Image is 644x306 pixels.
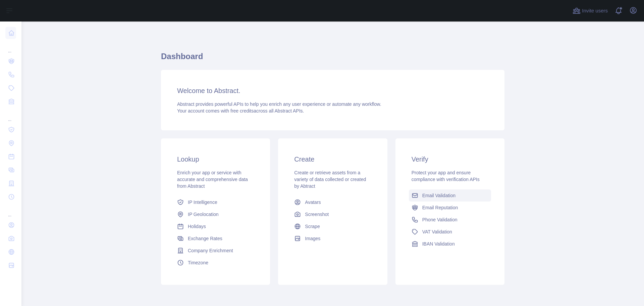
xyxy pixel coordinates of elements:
div: ... [5,40,16,54]
a: IBAN Validation [409,238,491,250]
span: Email Validation [422,192,455,199]
h1: Dashboard [161,51,504,67]
a: Images [291,232,374,245]
a: IP Intelligence [174,196,257,208]
button: Invite users [571,5,609,16]
span: Create or retrieve assets from a variety of data collected or created by Abtract [294,170,366,189]
h3: Lookup [177,155,254,164]
span: Avatars [305,199,321,206]
span: free credits [230,108,254,114]
span: IP Geolocation [188,211,219,218]
span: Abstract provides powerful APIs to help you enrich any user experience or automate any workflow. [177,101,381,107]
a: Company Enrichment [174,245,257,257]
span: IBAN Validation [422,241,455,247]
h3: Welcome to Abstract. [177,86,488,95]
span: Your account comes with across all Abstract APIs. [177,108,304,114]
a: Email Validation [409,189,491,202]
span: VAT Validation [422,228,452,235]
a: Phone Validation [409,214,491,226]
span: Phone Validation [422,216,458,223]
a: Email Reputation [409,202,491,214]
a: Timezone [174,257,257,269]
a: Holidays [174,220,257,232]
h3: Verify [412,155,488,164]
span: Images [305,235,320,242]
a: Avatars [291,196,374,208]
span: Scrape [305,223,320,230]
a: VAT Validation [409,226,491,238]
div: ... [5,204,16,218]
a: Screenshot [291,208,374,220]
span: IP Intelligence [188,199,217,206]
div: ... [5,109,16,122]
span: Protect your app and ensure compliance with verification APIs [412,170,480,182]
h3: Create [294,155,371,164]
span: Screenshot [305,211,329,218]
a: IP Geolocation [174,208,257,220]
span: Exchange Rates [188,235,222,242]
span: Email Reputation [422,204,458,211]
span: Invite users [582,7,608,15]
span: Company Enrichment [188,247,233,254]
span: Timezone [188,259,208,266]
span: Enrich your app or service with accurate and comprehensive data from Abstract [177,170,248,189]
a: Scrape [291,220,374,232]
a: Exchange Rates [174,232,257,245]
span: Holidays [188,223,206,230]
